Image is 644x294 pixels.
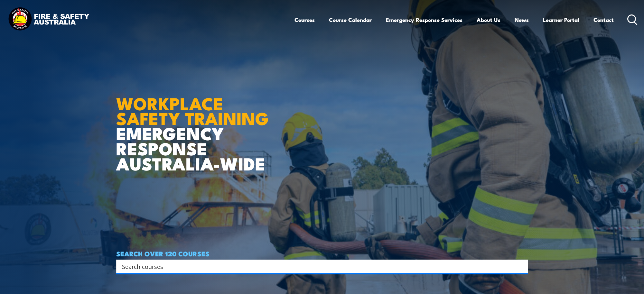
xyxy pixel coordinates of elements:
[123,262,515,271] form: Search form
[477,11,500,28] a: About Us
[593,11,614,28] a: Contact
[329,11,372,28] a: Course Calendar
[294,11,315,28] a: Courses
[517,262,526,271] button: Search magnifier button
[116,79,274,171] h1: EMERGENCY RESPONSE AUSTRALIA-WIDE
[386,11,462,28] a: Emergency Response Services
[543,11,579,28] a: Learner Portal
[122,262,514,271] input: Search input
[515,11,529,28] a: News
[116,250,528,257] h4: SEARCH OVER 120 COURSES
[116,89,269,131] strong: WORKPLACE SAFETY TRAINING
